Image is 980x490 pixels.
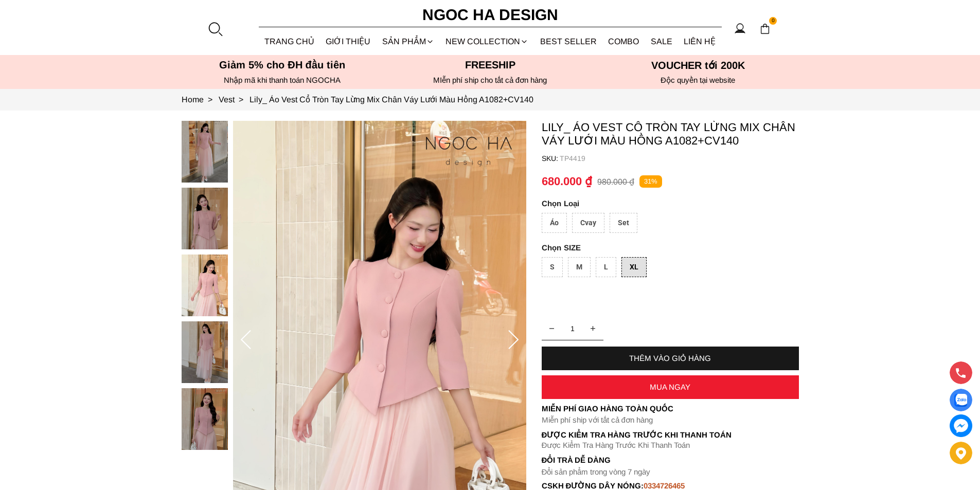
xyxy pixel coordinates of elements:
font: Miễn phí giao hàng toàn quốc [542,404,673,413]
a: NEW COLLECTION [440,28,534,55]
span: > [204,95,217,104]
a: BEST SELLER [534,28,603,55]
img: Lily_ Áo Vest Cổ Tròn Tay Lừng Mix Chân Váy Lưới Màu Hồng A1082+CV140_mini_2 [182,255,228,316]
span: 0 [769,17,777,25]
p: Được Kiểm Tra Hàng Trước Khi Thanh Toán [542,430,799,440]
div: M [568,257,591,277]
div: Áo [542,213,567,233]
h6: Độc quyền tại website [597,76,799,85]
p: Được Kiểm Tra Hàng Trước Khi Thanh Toán [542,441,799,450]
p: 980.000 ₫ [597,177,634,187]
font: Nhập mã khi thanh toán NGOCHA [224,76,341,84]
img: Lily_ Áo Vest Cổ Tròn Tay Lừng Mix Chân Váy Lưới Màu Hồng A1082+CV140_mini_1 [182,188,228,249]
p: 31% [639,175,662,188]
a: Link to Vest [219,95,250,104]
a: Link to Home [182,95,219,104]
a: LIÊN HỆ [678,28,722,55]
a: messenger [950,414,972,437]
font: Đổi sản phẩm trong vòng 7 ngày [542,467,651,476]
img: Lily_ Áo Vest Cổ Tròn Tay Lừng Mix Chân Váy Lưới Màu Hồng A1082+CV140_mini_0 [182,121,228,183]
img: img-CART-ICON-ksit0nf1 [759,23,771,34]
p: Lily_ Áo Vest Cổ Tròn Tay Lừng Mix Chân Váy Lưới Màu Hồng A1082+CV140 [542,121,799,148]
font: Freeship [465,59,515,70]
div: XL [621,257,647,277]
a: GIỚI THIỆU [320,28,377,55]
div: SẢN PHẨM [377,28,440,55]
p: SIZE [542,243,799,252]
a: TRANG CHỦ [259,28,320,55]
input: Quantity input [542,318,603,339]
div: Cvay [572,213,604,233]
a: Combo [602,28,645,55]
font: cskh đường dây nóng: [542,481,644,490]
h6: MIễn phí ship cho tất cả đơn hàng [389,76,591,85]
img: Lily_ Áo Vest Cổ Tròn Tay Lừng Mix Chân Váy Lưới Màu Hồng A1082+CV140_mini_3 [182,321,228,383]
img: Display image [954,394,967,407]
a: Ngoc Ha Design [413,3,567,27]
font: Miễn phí ship với tất cả đơn hàng [542,415,653,424]
font: 0334726465 [644,481,685,490]
p: TP4419 [560,154,799,162]
span: > [235,95,247,104]
div: L [596,257,616,277]
a: Link to Lily_ Áo Vest Cổ Tròn Tay Lừng Mix Chân Váy Lưới Màu Hồng A1082+CV140 [250,95,533,104]
h6: Đổi trả dễ dàng [542,456,799,464]
img: Lily_ Áo Vest Cổ Tròn Tay Lừng Mix Chân Váy Lưới Màu Hồng A1082+CV140_mini_4 [182,388,228,450]
div: MUA NGAY [542,383,799,391]
a: SALE [645,28,679,55]
h5: VOUCHER tới 200K [597,59,799,71]
font: Giảm 5% cho ĐH đầu tiên [219,59,345,70]
a: Display image [950,389,972,411]
div: THÊM VÀO GIỎ HÀNG [542,354,799,362]
p: Loại [542,199,770,208]
p: 680.000 ₫ [542,175,592,188]
div: S [542,257,563,277]
div: Set [610,213,637,233]
h6: SKU: [542,154,560,162]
